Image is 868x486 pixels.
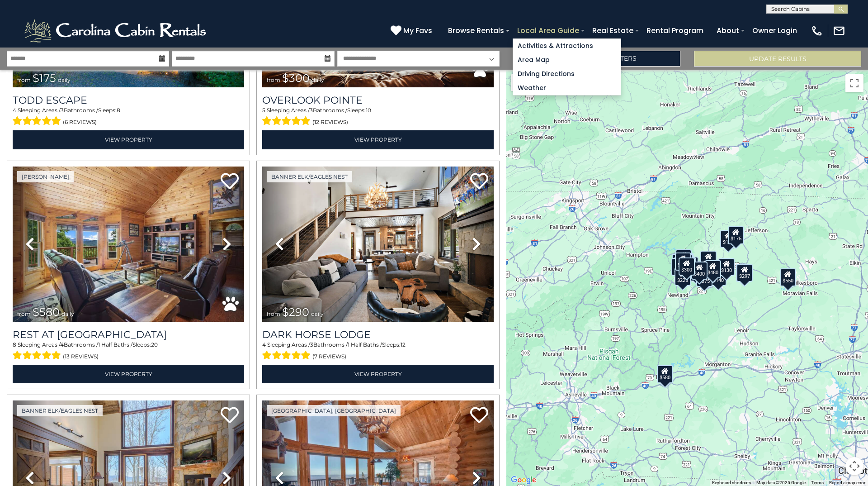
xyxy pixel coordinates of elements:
[509,474,538,486] img: Google
[17,310,31,317] span: from
[312,116,348,128] span: (12 reviews)
[829,480,865,485] a: Report a map error
[262,341,266,348] span: 4
[657,365,673,383] div: $580
[712,480,751,486] button: Keyboard shortcuts
[509,474,538,486] a: Open this area in Google Maps (opens a new window)
[262,341,494,362] div: Sleeping Areas / Bathrooms / Sleeps:
[694,51,861,67] button: Update Results
[675,249,692,267] div: $125
[23,17,210,44] img: White-1-2.png
[312,351,346,362] span: (7 reviews)
[267,310,280,317] span: from
[401,341,406,348] span: 12
[679,257,695,276] div: $300
[61,310,74,317] span: daily
[470,406,488,425] a: Add to favorites
[13,341,16,348] span: 8
[13,329,244,341] a: Rest at [GEOGRAPHIC_DATA]
[728,226,744,244] div: $175
[13,107,16,114] span: 4
[221,406,239,425] a: Add to favorites
[700,251,717,269] div: $349
[513,23,584,38] a: Local Area Guide
[267,405,401,416] a: [GEOGRAPHIC_DATA], [GEOGRAPHIC_DATA]
[712,23,744,38] a: About
[282,305,309,319] span: $290
[513,67,621,81] a: Driving Directions
[588,23,638,38] a: Real Estate
[13,106,244,128] div: Sleeping Areas / Bathrooms / Sleeps:
[833,24,845,37] img: mail-regular-white.png
[675,253,691,271] div: $425
[98,341,132,348] span: 1 Half Baths /
[262,94,494,106] a: Overlook Pointe
[117,107,120,114] span: 8
[748,23,802,38] a: Owner Login
[63,351,99,362] span: (13 reviews)
[391,25,434,37] a: My Favs
[33,305,60,319] span: $580
[60,341,64,348] span: 4
[470,172,488,191] a: Add to favorites
[310,341,313,348] span: 3
[675,268,691,286] div: $225
[221,172,239,191] a: Add to favorites
[691,262,708,280] div: $400
[366,107,371,114] span: 10
[262,130,494,149] a: View Property
[262,106,494,128] div: Sleeping Areas / Bathrooms / Sleeps:
[718,258,735,276] div: $130
[756,480,806,485] span: Map data ©2025 Google
[262,365,494,383] a: View Property
[705,260,721,278] div: $480
[13,167,244,322] img: thumbnail_164747674.jpeg
[267,76,280,83] span: from
[811,24,823,37] img: phone-regular-white.png
[262,167,494,322] img: thumbnail_164375639.jpeg
[513,53,621,67] a: Area Map
[513,81,621,95] a: Weather
[811,480,824,485] a: Terms
[33,71,56,85] span: $175
[17,171,74,182] a: [PERSON_NAME]
[13,130,244,149] a: View Property
[311,76,324,83] span: daily
[845,74,863,92] button: Toggle fullscreen view
[642,23,708,38] a: Rental Program
[511,74,542,91] button: Change map style
[13,329,244,341] h3: Rest at Mountain Crest
[13,341,244,362] div: Sleeping Areas / Bathrooms / Sleeps:
[262,329,494,341] a: Dark Horse Lodge
[262,107,265,114] span: 5
[17,405,103,416] a: Banner Elk/Eagles Nest
[845,457,863,475] button: Map camera controls
[671,258,688,276] div: $230
[311,310,324,317] span: daily
[282,71,310,85] span: $300
[58,76,71,83] span: daily
[443,23,509,38] a: Browse Rentals
[720,230,736,248] div: $175
[13,94,244,106] a: Todd Escape
[17,76,31,83] span: from
[151,341,158,348] span: 20
[310,107,313,114] span: 3
[63,116,97,128] span: (6 reviews)
[13,365,244,383] a: View Property
[780,268,796,286] div: $550
[348,341,382,348] span: 1 Half Baths /
[403,25,432,36] span: My Favs
[736,264,753,282] div: $297
[267,171,352,182] a: Banner Elk/Eagles Nest
[61,107,64,114] span: 3
[513,39,621,53] a: Activities & Attractions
